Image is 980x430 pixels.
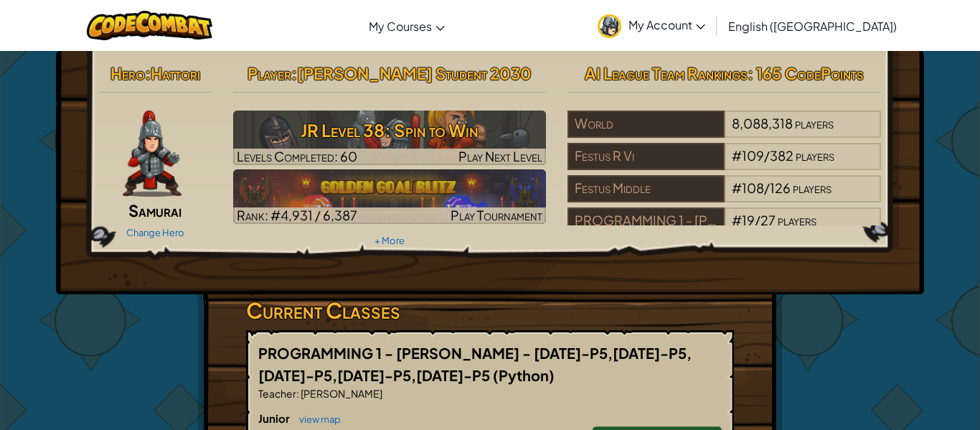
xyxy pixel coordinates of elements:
span: Play Next Level [458,148,542,164]
span: 108 [742,179,764,196]
span: [PERSON_NAME] Student 2030 [297,63,532,83]
div: Festus R Vi [567,143,724,170]
span: players [778,212,816,228]
span: # [732,212,742,228]
img: samurai.pose.png [123,111,182,197]
span: Levels Completed: 60 [237,148,357,164]
span: [PERSON_NAME] [299,387,382,400]
span: English ([GEOGRAPHIC_DATA]) [728,19,897,34]
div: Festus Middle [567,175,724,202]
span: : [145,63,151,83]
span: Samurai [128,200,182,220]
span: (Python) [493,366,555,384]
span: players [795,115,834,131]
span: 109 [742,147,764,164]
span: My Account [628,17,705,32]
span: 382 [770,147,793,164]
a: view map [292,413,341,425]
div: World [567,111,724,138]
a: My Courses [362,6,452,45]
span: Play Tournament [451,207,542,223]
a: PROGRAMMING 1 - [PERSON_NAME] - [DATE]-P5,[DATE]-P5,[DATE]-P5,[DATE]-P5,[DATE]-P5#19/27players [567,221,881,238]
span: players [793,179,831,196]
span: Junior [258,411,292,425]
a: Festus Middle#108/126players [567,189,881,205]
span: 27 [760,212,776,228]
span: Player [248,63,291,83]
span: My Courses [369,19,432,34]
img: Golden Goal [233,169,547,224]
a: My Account [590,3,712,48]
a: Play Next Level [233,111,547,165]
a: Festus R Vi#109/382players [567,156,881,173]
span: 126 [770,179,791,196]
span: Hattori [151,63,200,83]
span: / [755,212,760,228]
span: / [764,147,770,164]
span: PROGRAMMING 1 - [PERSON_NAME] - [DATE]-P5,[DATE]-P5,[DATE]-P5,[DATE]-P5,[DATE]-P5 [258,344,692,384]
img: avatar [598,14,621,38]
span: 19 [742,212,755,228]
span: Rank: #4,931 / 6,387 [237,207,357,223]
div: PROGRAMMING 1 - [PERSON_NAME] - [DATE]-P5,[DATE]-P5,[DATE]-P5,[DATE]-P5,[DATE]-P5 [567,207,724,235]
span: # [732,179,742,196]
span: AI League Team Rankings [585,63,748,83]
a: English ([GEOGRAPHIC_DATA]) [721,6,904,45]
a: Rank: #4,931 / 6,387Play Tournament [233,169,547,224]
span: : [291,63,297,83]
h3: JR Level 38: Spin to Win [233,114,547,146]
span: Teacher [258,387,296,400]
span: : 165 CodePoints [748,63,864,83]
span: : [296,387,299,400]
span: # [732,147,742,164]
span: / [764,179,770,196]
img: JR Level 38: Spin to Win [233,111,547,165]
span: players [796,147,834,164]
h3: Current Classes [246,294,734,327]
a: World8,088,318players [567,124,881,141]
a: + More [374,235,405,246]
img: CodeCombat logo [87,11,212,40]
span: 8,088,318 [732,115,793,131]
a: Change Hero [126,227,184,238]
span: Hero [110,63,145,83]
